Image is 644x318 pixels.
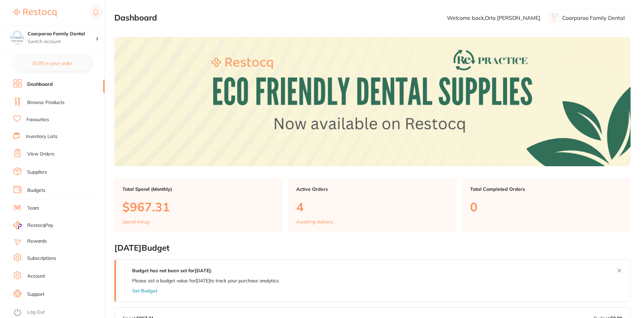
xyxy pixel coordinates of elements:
a: Browse Products [27,99,65,106]
img: Coorparoo Family Dental [10,31,24,44]
img: RestocqPay [13,221,22,229]
p: 0 [470,200,622,214]
a: Restocq Logo [13,5,56,21]
a: RestocqPay [13,221,53,229]
a: Total Spend (Monthly)$967.31spend inAug [114,178,283,233]
a: Support [27,291,44,298]
p: spend in Aug [122,219,149,224]
p: Please set a budget value for [DATE] to track your purchase analytics. [132,278,279,283]
p: 4 [296,200,449,214]
a: Team [27,205,39,212]
span: RestocqPay [27,222,53,229]
p: Total Spend (Monthly) [122,186,275,192]
h4: Coorparoo Family Dental [28,31,96,37]
button: Log Out [13,307,103,318]
strong: Budget has not been set for [DATE] . [132,268,212,274]
img: Restocq Logo [13,9,56,17]
p: Welcome back, Orla [PERSON_NAME] [447,15,540,21]
a: Account [27,273,45,280]
p: $967.31 [122,200,275,214]
a: Inventory Lists [26,133,58,140]
a: Total Completed Orders0 [462,178,631,233]
a: Budgets [27,187,45,194]
button: Set Budget [132,288,157,293]
a: Active Orders4Awaiting delivery [288,178,457,233]
p: Coorparoo Family Dental [562,15,625,21]
button: $0.00 in your order [13,55,91,71]
a: View Orders [27,151,54,157]
a: Rewards [27,238,47,245]
h2: Dashboard [114,13,157,23]
a: Subscriptions [27,255,56,262]
a: Suppliers [27,169,47,176]
a: Dashboard [27,81,53,88]
p: Awaiting delivery [296,219,333,224]
h2: [DATE] Budget [114,243,631,253]
p: Switch account [28,38,96,45]
img: Dashboard [114,37,631,166]
p: Active Orders [296,186,449,192]
a: Log Out [27,309,45,316]
a: Favourites [27,116,49,123]
p: Total Completed Orders [470,186,622,192]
